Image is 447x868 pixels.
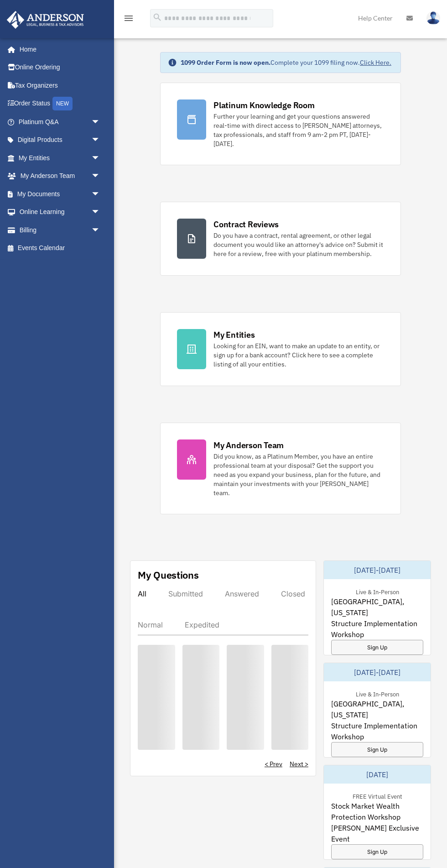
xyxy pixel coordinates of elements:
[160,202,401,276] a: Contract Reviews Do you have a contract, rental agreement, or other legal document you would like...
[91,221,109,240] span: arrow_drop_down
[360,58,391,67] a: Click Here.
[91,113,109,131] span: arrow_drop_down
[6,76,114,94] a: Tax Organizers
[91,149,109,167] span: arrow_drop_down
[331,618,423,640] span: Structure Implementation Workshop
[331,822,423,844] span: [PERSON_NAME] Exclusive Event
[160,423,401,514] a: My Anderson Team Did you know, as a Platinum Member, you have an entire professional team at your...
[324,663,431,681] div: [DATE]-[DATE]
[6,203,114,221] a: Online Learningarrow_drop_down
[225,589,259,598] div: Answered
[265,759,282,769] a: < Prev
[168,589,203,598] div: Submitted
[331,596,423,618] span: [GEOGRAPHIC_DATA], [US_STATE]
[331,640,423,655] a: Sign Up
[324,561,431,579] div: [DATE]-[DATE]
[6,58,114,77] a: Online Ordering
[6,149,114,167] a: My Entitiesarrow_drop_down
[213,112,384,148] div: Further your learning and get your questions answered real-time with direct access to [PERSON_NAM...
[213,219,279,230] div: Contract Reviews
[6,185,114,203] a: My Documentsarrow_drop_down
[91,203,109,222] span: arrow_drop_down
[6,94,114,113] a: Order StatusNEW
[213,99,315,111] div: Platinum Knowledge Room
[213,452,384,497] div: Did you know, as a Platinum Member, you have an entire professional team at your disposal? Get th...
[331,742,423,757] a: Sign Up
[123,13,134,24] i: menu
[6,239,114,257] a: Events Calendar
[348,586,406,596] div: Live & In-Person
[152,12,162,22] i: search
[138,620,163,629] div: Normal
[181,58,391,67] div: Complete your 1099 filing now.
[91,167,109,186] span: arrow_drop_down
[6,131,114,149] a: Digital Productsarrow_drop_down
[324,765,431,784] div: [DATE]
[213,341,384,369] div: Looking for an EIN, want to make an update to an entity, or sign up for a bank account? Click her...
[6,113,114,131] a: Platinum Q&Aarrow_drop_down
[345,791,410,800] div: FREE Virtual Event
[123,16,134,24] a: menu
[331,698,423,720] span: [GEOGRAPHIC_DATA], [US_STATE]
[290,759,308,769] a: Next >
[6,221,114,239] a: Billingarrow_drop_down
[91,131,109,150] span: arrow_drop_down
[160,312,401,386] a: My Entities Looking for an EIN, want to make an update to an entity, or sign up for a bank accoun...
[348,689,406,698] div: Live & In-Person
[6,167,114,185] a: My Anderson Teamarrow_drop_down
[213,439,284,451] div: My Anderson Team
[4,11,87,29] img: Anderson Advisors Platinum Portal
[52,97,73,110] div: NEW
[331,800,423,822] span: Stock Market Wealth Protection Workshop
[331,844,423,859] a: Sign Up
[213,231,384,258] div: Do you have a contract, rental agreement, or other legal document you would like an attorney's ad...
[426,11,440,25] img: User Pic
[91,185,109,204] span: arrow_drop_down
[281,589,305,598] div: Closed
[160,83,401,165] a: Platinum Knowledge Room Further your learning and get your questions answered real-time with dire...
[181,58,270,67] strong: 1099 Order Form is now open.
[213,329,255,340] div: My Entities
[138,589,146,598] div: All
[138,568,199,582] div: My Questions
[331,720,423,742] span: Structure Implementation Workshop
[185,620,219,629] div: Expedited
[6,40,109,58] a: Home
